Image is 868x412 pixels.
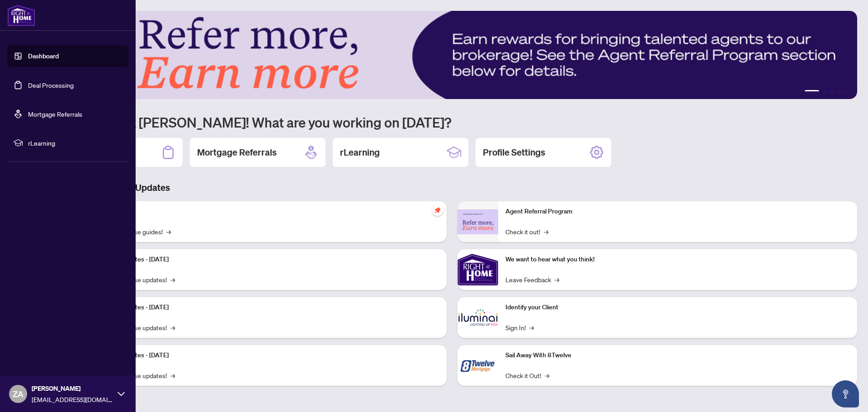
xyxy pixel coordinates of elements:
h2: rLearning [340,146,380,159]
span: → [170,370,175,380]
a: Leave Feedback→ [505,275,559,284]
p: Self-Help [95,207,439,217]
span: → [544,227,548,237]
img: Slide 0 [47,11,857,99]
button: 2 [823,90,826,94]
button: Open asap [832,380,859,407]
img: Agent Referral Program [458,209,498,234]
p: We want to hear what you think! [505,255,850,265]
img: logo [7,5,35,26]
p: Sail Away With 8Twelve [505,350,850,360]
button: 5 [844,90,848,94]
h2: Mortgage Referrals [197,146,277,159]
img: Identify your Client [458,297,498,338]
a: Dashboard [28,52,59,60]
span: → [166,227,171,237]
a: Check it out!→ [505,227,548,237]
p: Platform Updates - [DATE] [95,255,439,265]
img: We want to hear what you think! [458,249,498,290]
span: pushpin [432,205,443,216]
button: 1 [805,90,819,94]
p: Agent Referral Program [505,207,850,217]
a: Sign In!→ [505,322,534,332]
h2: Profile Settings [483,146,545,159]
button: 4 [837,90,841,94]
span: → [170,322,175,332]
span: → [545,370,549,380]
h3: Brokerage & Industry Updates [47,181,857,194]
a: Mortgage Referrals [28,110,82,118]
span: ZA [13,388,24,400]
p: Platform Updates - [DATE] [95,303,439,313]
span: [EMAIL_ADDRESS][DOMAIN_NAME] [32,394,113,404]
a: Deal Processing [28,81,74,89]
p: Platform Updates - [DATE] [95,350,439,360]
a: Check it Out!→ [505,370,549,380]
span: rLearning [28,138,122,148]
img: Sail Away With 8Twelve [458,345,498,386]
p: Identify your Client [505,303,850,313]
span: [PERSON_NAME] [32,384,113,393]
span: → [170,275,175,284]
span: → [555,275,559,284]
span: → [529,322,534,332]
button: 3 [830,90,834,94]
h1: Welcome back [PERSON_NAME]! What are you working on [DATE]? [47,114,857,131]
